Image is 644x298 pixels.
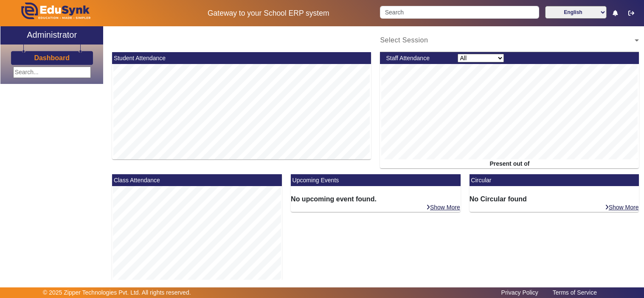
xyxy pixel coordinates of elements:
[470,195,639,203] h6: No Circular found
[13,67,91,78] input: Search...
[380,36,428,44] span: Select Session
[605,203,639,211] a: Show More
[0,26,103,45] a: Administrator
[497,287,543,298] a: Privacy Policy
[27,30,77,40] h2: Administrator
[380,6,539,19] input: Search
[380,159,639,168] div: Present out of
[166,9,371,18] h5: Gateway to your School ERP system
[291,195,461,203] h6: No upcoming event found.
[43,288,191,297] p: © 2025 Zipper Technologies Pvt. Ltd. All rights reserved.
[291,174,461,186] mat-card-header: Upcoming Events
[548,287,601,298] a: Terms of Service
[426,203,461,211] a: Show More
[112,174,282,186] mat-card-header: Class Attendance
[382,54,453,63] div: Staff Attendance
[470,174,639,186] mat-card-header: Circular
[34,53,70,62] a: Dashboard
[34,54,70,62] h3: Dashboard
[112,52,371,64] mat-card-header: Student Attendance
